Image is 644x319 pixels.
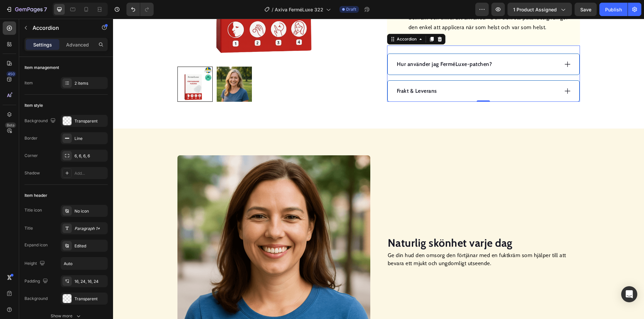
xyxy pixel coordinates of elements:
[272,6,273,13] span: /
[74,118,106,124] div: Transparent
[282,17,305,23] div: Accordion
[74,153,106,159] div: 6, 6, 6, 6
[74,80,106,86] div: 2 items
[44,5,47,13] p: 7
[24,80,33,86] div: Item
[275,233,466,249] p: Ge din hud den omsorg den förtjänar med en fuktkräm som hjälper till att bevara ett mjukt och ung...
[74,170,106,176] div: Add...
[24,242,48,248] div: Expand icon
[61,257,107,269] input: Auto
[24,135,38,141] div: Border
[126,3,154,16] div: Undo/Redo
[24,207,42,213] div: Title icon
[605,6,622,13] div: Publish
[275,6,323,13] span: Axiva FerméLuxe 322
[24,116,57,126] div: Background
[24,277,49,286] div: Padding
[284,68,324,76] p: Frakt & Leverans
[283,41,380,51] div: Rich Text Editor. Editing area: main
[6,71,16,77] div: 450
[283,67,325,77] div: Rich Text Editor. Editing area: main
[507,3,572,16] button: 1 product assigned
[113,19,644,319] iframe: Design area
[599,3,628,16] button: Publish
[24,296,48,302] div: Background
[74,278,106,285] div: 16, 24, 16, 24
[580,7,591,12] span: Save
[346,6,356,12] span: Draft
[33,41,52,48] p: Settings
[24,153,38,159] div: Corner
[621,286,637,302] div: Open Intercom Messenger
[284,42,379,50] p: Hur använder jag FerméLuxe-patchen?
[33,24,90,32] p: Accordion
[74,208,106,214] div: No icon
[74,243,106,249] div: Edited
[513,6,557,13] span: 1 product assigned
[24,192,47,198] div: Item header
[24,102,43,108] div: Item style
[24,170,40,176] div: Shadow
[24,225,33,231] div: Title
[74,136,106,142] div: Line
[66,41,89,48] p: Advanced
[74,226,106,232] div: Paragraph 1*
[5,123,16,128] div: Beta
[24,65,59,71] div: Item management
[575,3,597,16] button: Save
[3,3,50,16] button: 7
[24,259,46,268] div: Height
[74,296,106,302] div: Transparent
[275,218,399,231] strong: Naturlig skönhet varje dag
